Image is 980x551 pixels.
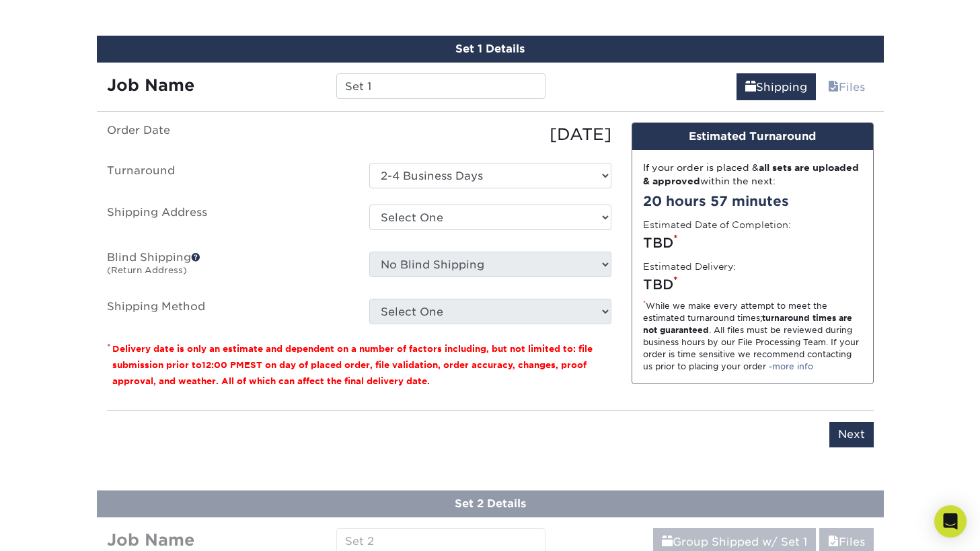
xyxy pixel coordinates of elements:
label: Blind Shipping [97,252,359,283]
label: Order Date [97,122,359,147]
span: files [828,536,839,548]
div: TBD [643,274,862,295]
label: Shipping Address [97,205,359,235]
a: Files [819,73,874,100]
div: If your order is placed & within the next: [643,161,862,188]
div: [DATE] [359,122,621,147]
span: files [828,81,839,94]
strong: turnaround times are not guaranteed [643,313,852,335]
label: Estimated Delivery: [643,260,736,273]
a: more info [772,361,813,371]
div: While we make every attempt to meet the estimated turnaround times; . All files must be reviewed ... [643,300,862,373]
strong: Job Name [107,75,194,95]
a: Shipping [737,73,816,100]
span: 12:00 PM [202,360,244,370]
div: TBD [643,233,862,253]
div: Estimated Turnaround [632,123,873,150]
input: Next [829,422,874,447]
div: Set 1 Details [97,36,884,63]
label: Estimated Date of Completion: [643,218,791,231]
label: Turnaround [97,163,359,188]
span: shipping [745,81,756,94]
div: 20 hours 57 minutes [643,191,862,211]
label: Shipping Method [97,299,359,324]
input: Enter a job name [336,73,545,99]
small: (Return Address) [107,265,187,275]
small: Delivery date is only an estimate and dependent on a number of factors including, but not limited... [112,344,593,386]
div: Open Intercom Messenger [934,505,967,538]
span: shipping [662,536,673,548]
